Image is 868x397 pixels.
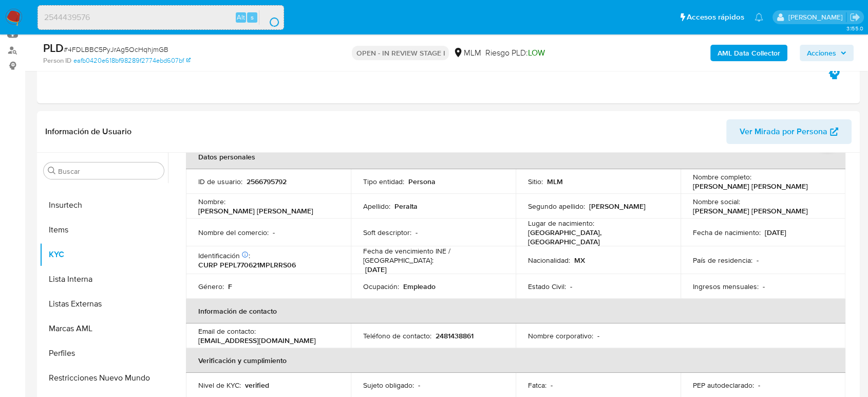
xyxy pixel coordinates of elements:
[740,119,827,144] span: Ver Mirada por Persona
[186,299,845,323] th: Información de contacto
[40,341,168,366] button: Perfiles
[73,56,191,65] a: eafb0420e618bf98289f2774ebd607bf
[693,172,751,182] p: Nombre completo :
[528,256,570,265] p: Nacionalidad :
[58,167,160,176] input: Buscar
[394,202,418,211] p: Peralta
[363,177,404,186] p: Tipo entidad :
[693,182,808,191] p: [PERSON_NAME] [PERSON_NAME]
[597,331,599,340] p: -
[186,145,845,169] th: Datos personales
[352,46,449,60] p: OPEN - IN REVIEW STAGE I
[38,11,284,24] input: Buscar usuario o caso...
[528,219,594,228] p: Lugar de nacimiento :
[687,12,744,23] span: Accesos rápidos
[40,193,168,218] button: Insurtech
[198,251,250,260] p: Identificación :
[485,47,544,59] span: Riesgo PLD:
[528,381,546,390] p: Fatca :
[237,12,245,22] span: Alt
[574,256,585,265] p: MX
[589,202,646,211] p: [PERSON_NAME]
[198,206,313,215] p: [PERSON_NAME] [PERSON_NAME]
[64,44,168,55] span: # 4FDLBBC5PyJrAg5OcHqhjmGB
[528,228,664,246] p: [GEOGRAPHIC_DATA], [GEOGRAPHIC_DATA]
[198,177,242,186] p: ID de usuario :
[693,381,754,390] p: PEP autodeclarado :
[245,381,269,390] p: verified
[40,267,168,292] button: Lista Interna
[788,12,846,22] p: diego.gardunorosas@mercadolibre.com.mx
[40,218,168,242] button: Items
[758,381,760,390] p: -
[846,24,863,32] span: 3.155.0
[693,206,808,215] p: [PERSON_NAME] [PERSON_NAME]
[528,282,566,291] p: Estado Civil :
[40,366,168,390] button: Restricciones Nuevo Mundo
[186,348,845,373] th: Verificación y cumplimiento
[198,228,269,237] p: Nombre del comercio :
[754,13,763,22] a: Notificaciones
[710,45,787,61] button: AML Data Collector
[198,327,256,336] p: Email de contacto :
[43,56,71,65] b: Person ID
[765,228,786,237] p: [DATE]
[43,40,64,56] b: PLD
[198,260,296,269] p: CURP PEPL770621MPLRRS06
[757,256,759,265] p: -
[363,246,503,265] p: Fecha de vencimiento INE / [GEOGRAPHIC_DATA] :
[570,282,572,291] p: -
[251,12,254,22] span: s
[40,242,168,267] button: KYC
[726,119,852,144] button: Ver Mirada por Persona
[436,331,474,340] p: 2481438861
[403,282,436,291] p: Empleado
[718,45,780,61] b: AML Data Collector
[551,381,553,390] p: -
[259,10,280,25] button: search-icon
[693,197,740,206] p: Nombre social :
[363,282,399,291] p: Ocupación :
[48,167,56,175] button: Buscar
[273,228,275,237] p: -
[198,336,316,345] p: [EMAIL_ADDRESS][DOMAIN_NAME]
[807,45,836,61] span: Acciones
[198,282,224,291] p: Género :
[416,228,418,237] p: -
[763,282,765,291] p: -
[363,228,411,237] p: Soft descriptor :
[693,228,761,237] p: Fecha de nacimiento :
[528,177,543,186] p: Sitio :
[408,177,436,186] p: Persona
[527,47,544,59] span: LOW
[40,316,168,341] button: Marcas AML
[365,265,387,274] p: [DATE]
[528,202,585,211] p: Segundo apellido :
[363,202,390,211] p: Apellido :
[800,45,854,61] button: Acciones
[850,12,860,23] a: Salir
[547,177,563,186] p: MLM
[418,381,420,390] p: -
[228,282,232,291] p: F
[693,282,759,291] p: Ingresos mensuales :
[247,177,287,186] p: 2566795792
[45,127,131,137] h1: Información de Usuario
[363,381,414,390] p: Sujeto obligado :
[40,292,168,316] button: Listas Externas
[453,47,481,59] div: MLM
[528,331,593,340] p: Nombre corporativo :
[198,381,241,390] p: Nivel de KYC :
[363,331,431,340] p: Teléfono de contacto :
[693,256,752,265] p: País de residencia :
[198,197,225,206] p: Nombre :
